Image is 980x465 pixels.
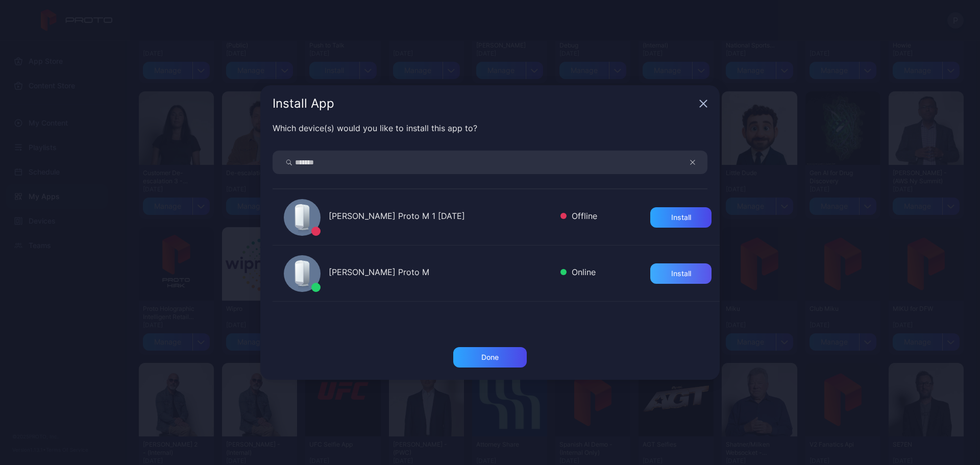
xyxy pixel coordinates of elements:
div: Which device(s) would you like to install this app to? [273,122,707,134]
div: Offline [560,210,597,225]
div: Online [560,266,596,281]
div: Install App [273,97,695,110]
button: Done [453,347,527,368]
button: Install [650,207,712,228]
div: [PERSON_NAME] Proto M [329,266,552,281]
div: Install [671,213,691,222]
div: Done [481,353,499,361]
div: [PERSON_NAME] Proto M 1 [DATE] [329,210,552,225]
button: Install [650,263,712,284]
div: Install [671,270,691,278]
